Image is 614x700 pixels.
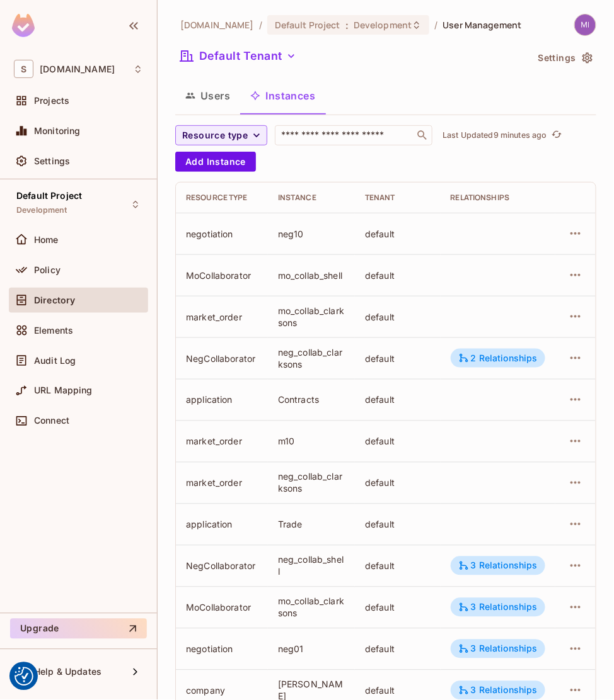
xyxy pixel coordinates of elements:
[34,96,69,106] span: Projects
[278,228,345,240] div: neg10
[354,19,412,31] span: Development
[533,48,596,68] button: Settings
[175,152,256,172] button: Add Instance
[175,125,267,145] button: Resource type
[434,19,437,31] li: /
[458,560,538,572] div: 3 Relationships
[365,228,431,240] div: default
[458,685,538,696] div: 3 Relationships
[365,353,431,364] div: default
[458,643,538,655] div: 3 Relationships
[34,295,75,305] span: Directory
[547,128,565,143] span: Click to refresh data
[186,269,258,281] div: MoCollaborator
[365,685,431,697] div: default
[365,193,431,203] div: Tenant
[365,436,431,448] div: default
[458,353,538,364] div: 2 Relationships
[186,193,258,203] div: Resource type
[186,394,258,406] div: application
[34,126,81,136] span: Monitoring
[34,667,101,677] span: Help & Updates
[575,14,596,35] img: michal.wojcik@testshipping.com
[186,643,258,655] div: negotiation
[175,80,240,111] button: Users
[451,193,545,203] div: Relationships
[365,602,431,614] div: default
[16,205,67,215] span: Development
[186,436,258,448] div: market_order
[182,128,248,144] span: Resource type
[365,269,431,281] div: default
[458,602,538,613] div: 3 Relationships
[186,477,258,489] div: market_order
[240,80,325,111] button: Instances
[278,596,345,619] div: mo_collab_clarksons
[278,346,345,370] div: neg_collab_clarksons
[14,667,33,686] button: Consent Preferences
[278,471,345,495] div: neg_collab_clarksons
[186,228,258,240] div: negotiation
[278,305,345,329] div: mo_collab_clarksons
[175,46,301,66] button: Default Tenant
[365,560,431,572] div: default
[186,519,258,531] div: application
[278,643,345,655] div: neg01
[34,156,70,166] span: Settings
[14,667,33,686] img: Revisit consent button
[186,602,258,614] div: MoCollaborator
[186,560,258,572] div: NegCollaborator
[34,325,73,336] span: Elements
[552,129,562,142] span: refresh
[186,311,258,323] div: market_order
[180,19,254,31] span: the active workspace
[34,416,69,426] span: Connect
[12,14,35,37] img: SReyMgAAAABJRU5ErkJggg==
[16,191,82,201] span: Default Project
[443,130,547,140] p: Last Updated 9 minutes ago
[365,311,431,323] div: default
[275,19,340,31] span: Default Project
[365,643,431,655] div: default
[278,394,345,406] div: Contracts
[34,386,93,396] span: URL Mapping
[365,477,431,489] div: default
[345,20,349,30] span: :
[278,554,345,578] div: neg_collab_shell
[278,436,345,448] div: m10
[14,60,33,78] span: S
[186,685,258,697] div: company
[550,128,565,143] button: refresh
[259,19,262,31] li: /
[40,64,115,74] span: Workspace: sea.live
[34,265,61,275] span: Policy
[365,394,431,406] div: default
[278,193,345,203] div: Instance
[278,269,345,281] div: mo_collab_shell
[278,519,345,531] div: Trade
[365,519,431,531] div: default
[34,235,59,245] span: Home
[10,619,147,639] button: Upgrade
[34,356,76,366] span: Audit Log
[443,19,522,31] span: User Management
[186,353,258,364] div: NegCollaborator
